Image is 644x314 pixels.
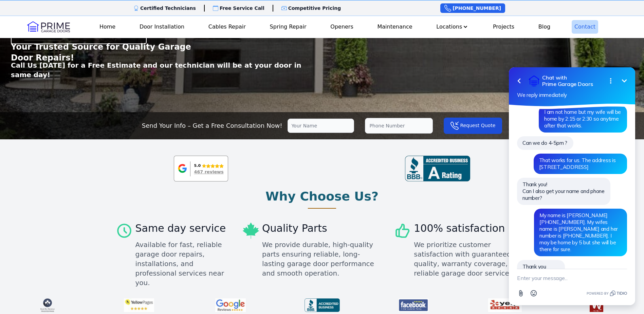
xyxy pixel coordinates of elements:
p: Your Trusted Source for Quality Garage Door Repairs! [11,41,206,63]
h3: Quality Parts [262,222,381,234]
a: Openers [328,20,356,34]
a: Maintenance [375,20,415,34]
a: Home [97,20,118,34]
p: Send Your Info – Get a Free Consultation Now! [142,121,282,130]
a: Blog [536,20,553,34]
div: We provide durable, high-quality parts ensuring reliable, long-lasting garage door performance an... [262,240,381,278]
a: Spring Repair [267,20,309,34]
h3: 100% satisfaction [414,222,528,234]
a: Cables Repair [206,20,249,34]
input: Your Name [288,119,354,133]
button: Request Quote [444,118,502,134]
a: Door Installation [137,20,187,34]
img: Logo [27,21,70,32]
h3: Same day service [135,222,229,234]
a: Projects [490,20,517,34]
p: Certified Technicians [140,5,196,12]
div: 467 reviews [194,170,224,175]
button: Locations [434,20,472,34]
p: Free Service Call [220,5,264,12]
a: Contact [572,20,598,34]
img: Quality Parts [242,222,259,239]
div: Rating: 5.0 out of 5 [194,162,224,170]
p: Competitive Pricing [288,5,341,12]
img: BBB-review [405,156,470,181]
input: Phone Number [365,118,433,134]
iframe: Tidio Chat [500,44,644,314]
h2: Why Choose Us? [265,190,379,203]
p: Call Us [DATE] for a Free Estimate and our technician will be at your door in same day! [11,60,322,80]
div: We prioritize customer satisfaction with guaranteed quality, warranty coverage, and reliable gara... [414,240,528,278]
div: Available for fast, reliable garage door repairs, installations, and professional services near you. [135,240,229,287]
a: [PHONE_NUMBER] [440,3,505,13]
div: 5.0 [194,162,201,170]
